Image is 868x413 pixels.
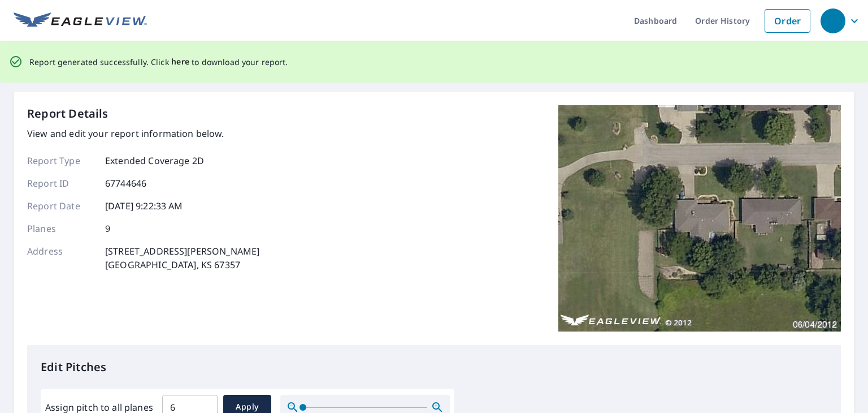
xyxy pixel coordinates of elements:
p: [STREET_ADDRESS][PERSON_NAME] [GEOGRAPHIC_DATA], KS 67357 [105,244,259,272]
p: 9 [105,222,110,235]
p: Report Details [27,105,108,122]
button: here [171,55,190,69]
a: Order [765,9,810,33]
p: [DATE] 9:22:33 AM [105,199,183,213]
p: Report Date [27,199,95,213]
p: Address [27,244,95,272]
p: Planes [27,222,95,235]
img: Top image [558,105,841,332]
p: Edit Pitches [41,359,827,376]
p: Report Type [27,154,95,167]
p: Extended Coverage 2D [105,154,204,167]
p: View and edit your report information below. [27,127,259,140]
p: 67744646 [105,177,146,190]
img: EV Logo [14,12,147,29]
p: Report generated successfully. Click to download your report. [29,55,288,69]
p: Report ID [27,177,95,190]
